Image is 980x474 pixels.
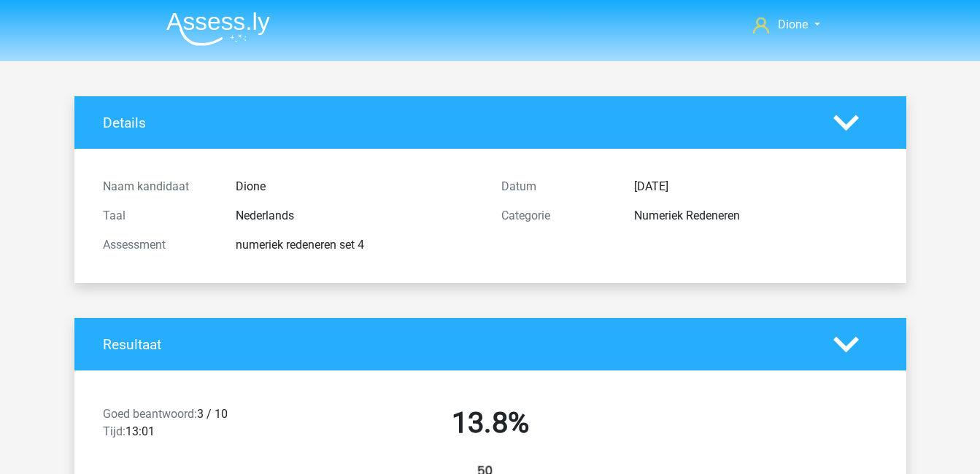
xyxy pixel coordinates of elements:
div: [DATE] [623,178,889,195]
h4: Details [103,114,811,131]
span: Tijd: [103,424,126,438]
div: Dione [225,178,490,195]
a: Dione [747,16,825,34]
div: 3 / 10 13:01 [92,405,291,446]
div: Assessment [92,236,225,254]
div: Nederlands [225,207,490,225]
div: Categorie [490,207,623,225]
span: Dione [778,18,808,31]
div: Datum [490,178,623,195]
div: Taal [92,207,225,225]
div: numeriek redeneren set 4 [225,236,490,254]
div: Naam kandidaat [92,178,225,195]
h2: 13.8% [302,405,679,440]
img: Assessly [166,12,270,46]
h4: Resultaat [103,336,811,353]
span: Goed beantwoord: [103,407,197,421]
div: Numeriek Redeneren [623,207,889,225]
